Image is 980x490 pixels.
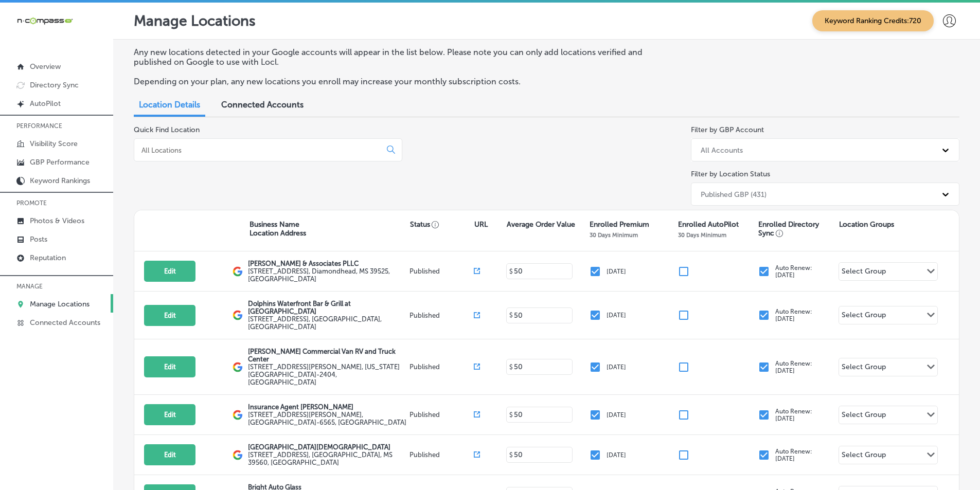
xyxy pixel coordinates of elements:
p: Auto Renew: [DATE] [775,448,812,462]
p: Manage Locations [30,300,90,308]
button: Edit [144,305,195,326]
p: Published [409,451,474,459]
div: Select Group [842,410,886,422]
p: Status [410,220,474,229]
p: Manage Locations [134,12,256,29]
label: [STREET_ADDRESS][PERSON_NAME] , [US_STATE][GEOGRAPHIC_DATA]-2404, [GEOGRAPHIC_DATA] [248,363,406,386]
p: Published [409,312,474,319]
p: Posts [30,235,47,244]
p: [DATE] [607,364,626,371]
p: Enrolled Directory Sync [758,220,833,238]
div: Select Group [842,311,886,322]
div: Select Group [842,450,886,462]
label: Filter by Location Status [691,170,770,178]
p: Published [409,363,474,371]
p: AutoPilot [30,99,61,108]
p: $ [509,364,513,371]
span: Keyword Ranking Credits: 720 [812,10,934,31]
img: logo [233,450,243,460]
p: 30 Days Minimum [678,231,726,239]
span: Connected Accounts [221,100,304,110]
p: Business Name Location Address [250,220,306,238]
img: logo [233,410,243,420]
button: Edit [144,261,195,282]
p: Auto Renew: [DATE] [775,360,812,374]
p: [PERSON_NAME] & Associates PLLC [248,260,406,267]
p: Average Order Value [507,220,575,229]
p: Published [409,267,474,275]
p: Auto Renew: [DATE] [775,308,812,322]
p: [DATE] [607,312,626,319]
label: Filter by GBP Account [691,125,764,134]
p: GBP Performance [30,158,90,167]
p: Auto Renew: [DATE] [775,264,812,279]
p: Directory Sync [30,81,79,89]
button: Edit [144,356,195,377]
p: [GEOGRAPHIC_DATA][DEMOGRAPHIC_DATA] [248,443,406,451]
p: 30 Days Minimum [590,231,638,239]
div: Published GBP (431) [701,190,767,198]
img: 660ab0bf-5cc7-4cb8-ba1c-48b5ae0f18e60NCTV_CLogo_TV_Black_-500x88.png [16,16,73,26]
button: Edit [144,444,195,465]
p: Dolphins Waterfront Bar & Grill at [GEOGRAPHIC_DATA] [248,300,406,315]
img: logo [233,362,243,372]
p: Enrolled Premium [590,220,649,229]
p: Location Groups [839,220,894,229]
div: Select Group [842,362,886,374]
p: Visibility Score [30,139,78,148]
div: Select Group [842,267,886,279]
p: Overview [30,62,61,71]
p: Keyword Rankings [30,176,90,185]
p: Any new locations detected in your Google accounts will appear in the list below. Please note you... [134,47,670,67]
label: [STREET_ADDRESS] , [GEOGRAPHIC_DATA], [GEOGRAPHIC_DATA] [248,315,406,331]
p: Depending on your plan, any new locations you enroll may increase your monthly subscription costs. [134,77,670,86]
img: logo [233,266,243,277]
img: logo [233,310,243,320]
p: [DATE] [607,451,626,459]
p: Published [409,411,474,419]
label: Quick Find Location [134,125,200,134]
label: [STREET_ADDRESS] , Diamondhead, MS 39525, [GEOGRAPHIC_DATA] [248,267,406,283]
p: $ [509,411,513,419]
p: Insurance Agent [PERSON_NAME] [248,403,406,411]
p: Reputation [30,253,66,262]
input: All Locations [140,146,379,155]
p: $ [509,312,513,319]
p: Photos & Videos [30,216,84,225]
span: Location Details [139,100,200,110]
p: Connected Accounts [30,318,100,327]
p: Auto Renew: [DATE] [775,408,812,422]
p: Enrolled AutoPilot [678,220,739,229]
div: All Accounts [701,146,743,154]
p: [DATE] [607,411,626,419]
button: Edit [144,404,195,425]
p: [DATE] [607,268,626,275]
p: [PERSON_NAME] Commercial Van RV and Truck Center [248,348,406,363]
p: $ [509,268,513,275]
p: URL [474,220,488,229]
label: [STREET_ADDRESS] , [GEOGRAPHIC_DATA], MS 39560, [GEOGRAPHIC_DATA] [248,451,406,466]
label: [STREET_ADDRESS][PERSON_NAME] , [GEOGRAPHIC_DATA]-6565, [GEOGRAPHIC_DATA] [248,411,406,426]
p: $ [509,451,513,459]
